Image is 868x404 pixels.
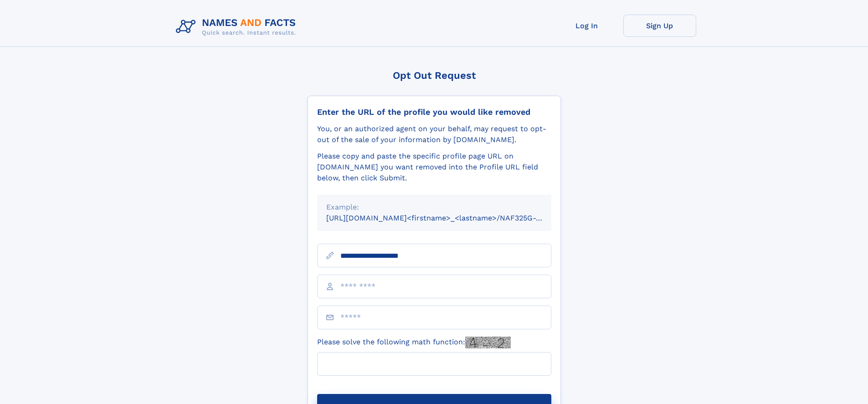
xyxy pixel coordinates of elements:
div: Example: [326,202,542,213]
a: Log In [550,15,623,37]
small: [URL][DOMAIN_NAME]<firstname>_<lastname>/NAF325G-xxxxxxxx [326,214,569,222]
div: Opt Out Request [308,70,561,81]
div: Please copy and paste the specific profile page URL on [DOMAIN_NAME] you want removed into the Pr... [317,151,551,184]
div: Enter the URL of the profile you would like removed [317,107,551,117]
img: Logo Names and Facts [172,15,303,39]
a: Sign Up [623,15,696,37]
label: Please solve the following math function: [317,337,511,348]
div: You, or an authorized agent on your behalf, may request to opt-out of the sale of your informatio... [317,123,551,145]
